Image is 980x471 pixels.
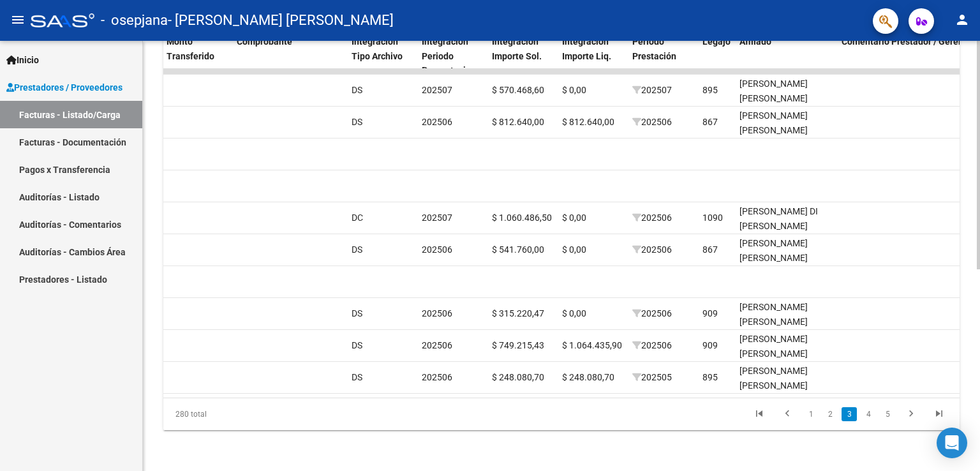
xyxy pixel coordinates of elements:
[352,340,362,350] span: DS
[702,370,718,385] div: 895
[352,117,362,127] span: DS
[820,403,840,425] li: page 2
[422,308,452,318] span: 202506
[492,213,552,223] span: $ 1.060.486,50
[562,372,614,382] span: $ 248.080,70
[422,85,452,95] span: 202507
[880,407,895,421] a: 5
[492,36,542,61] span: Integracion Importe Sol.
[557,28,627,84] datatable-header-cell: Integracion Importe Liq.
[632,308,672,318] span: 202506
[492,85,544,95] span: $ 570.468,60
[352,36,403,61] span: Integracion Tipo Archivo
[775,407,799,421] a: go to previous page
[937,428,967,458] div: Open Intercom Messenger
[927,407,951,421] a: go to last page
[739,204,831,262] div: [PERSON_NAME] DI [PERSON_NAME] [PERSON_NAME] 20138075088
[346,28,417,84] datatable-header-cell: Integracion Tipo Archivo
[352,372,362,382] span: DS
[352,213,363,223] span: DC
[840,403,859,425] li: page 3
[232,28,346,84] datatable-header-cell: Comprobante
[739,300,831,358] div: [PERSON_NAME] [PERSON_NAME] [PERSON_NAME] 20537550164
[562,117,614,127] span: $ 812.640,00
[702,115,718,130] div: 867
[739,77,831,120] div: [PERSON_NAME] [PERSON_NAME] 20556869406
[492,244,544,255] span: $ 541.760,00
[632,244,672,255] span: 202506
[842,407,857,421] a: 3
[702,338,718,353] div: 909
[739,236,831,280] div: [PERSON_NAME] [PERSON_NAME] 20579672170
[739,332,831,390] div: [PERSON_NAME] [PERSON_NAME] [PERSON_NAME] 20537550164
[492,340,544,350] span: $ 749.215,43
[352,308,362,318] span: DS
[487,28,557,84] datatable-header-cell: Integracion Importe Sol.
[702,243,718,257] div: 867
[739,108,831,152] div: [PERSON_NAME] [PERSON_NAME] 20579672170
[422,244,452,255] span: 202506
[168,6,394,34] span: - [PERSON_NAME] [PERSON_NAME]
[702,36,731,47] span: Legajo
[492,372,544,382] span: $ 248.080,70
[167,36,214,61] span: Monto Transferido
[562,213,586,223] span: $ 0,00
[702,306,718,321] div: 909
[632,340,672,350] span: 202506
[899,407,923,421] a: go to next page
[417,28,487,84] datatable-header-cell: Integracion Periodo Presentacion
[702,211,723,225] div: 1090
[161,28,232,84] datatable-header-cell: Monto Transferido
[562,308,586,318] span: $ 0,00
[801,403,820,425] li: page 1
[734,28,836,84] datatable-header-cell: Afiliado
[352,85,362,95] span: DS
[739,36,771,47] span: Afiliado
[632,213,672,223] span: 202506
[422,372,452,382] span: 202506
[747,407,771,421] a: go to first page
[822,407,838,421] a: 2
[702,83,718,98] div: 895
[562,85,586,95] span: $ 0,00
[562,340,622,350] span: $ 1.064.435,90
[562,244,586,255] span: $ 0,00
[954,12,970,27] mat-icon: person
[803,407,819,421] a: 1
[632,36,676,61] span: Período Prestación
[352,244,362,255] span: DS
[697,28,734,84] datatable-header-cell: Legajo
[492,308,544,318] span: $ 315.220,47
[632,85,672,95] span: 202507
[632,117,672,127] span: 202506
[627,28,697,84] datatable-header-cell: Período Prestación
[422,213,452,223] span: 202507
[632,372,672,382] span: 202505
[6,53,39,67] span: Inicio
[859,403,878,425] li: page 4
[422,36,476,76] span: Integracion Periodo Presentacion
[422,340,452,350] span: 202506
[10,12,26,27] mat-icon: menu
[163,398,320,430] div: 280 total
[861,407,876,421] a: 4
[422,117,452,127] span: 202506
[6,80,122,94] span: Prestadores / Proveedores
[492,117,544,127] span: $ 812.640,00
[878,403,897,425] li: page 5
[101,6,168,34] span: - osepjana
[237,36,292,47] span: Comprobante
[739,364,831,407] div: [PERSON_NAME] [PERSON_NAME] 20556869406
[562,36,611,61] span: Integracion Importe Liq.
